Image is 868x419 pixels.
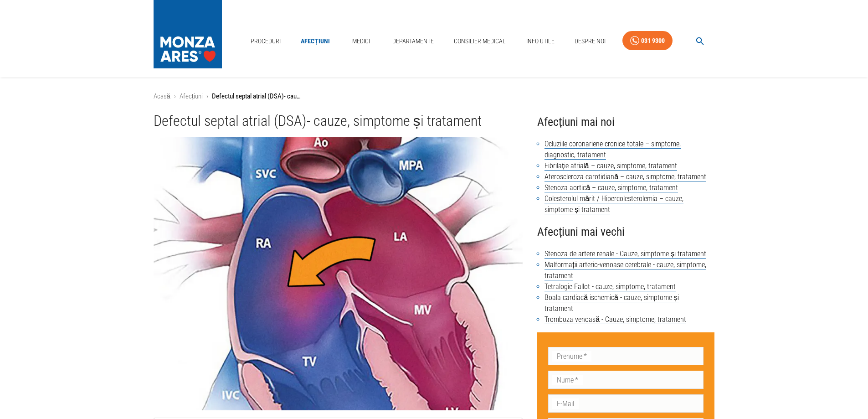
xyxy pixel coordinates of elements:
h4: Afecțiuni mai noi [537,113,714,131]
a: Departamente [389,32,437,51]
a: Malformații arterio-venoase cerebrale - cauze, simptome, tratament [544,260,706,280]
a: Acasă [154,92,170,100]
a: Medici [346,32,375,51]
a: Tetralogie Fallot - cauze, simptome, tratament [544,282,676,291]
p: Defectul septal atrial (DSA)- cauze, simptome și tratament [212,91,303,102]
a: Colesterolul mărit / Hipercolesterolemia – cauze, simptome și tratament [544,194,683,214]
a: Ocluziile coronariene cronice totale – simptome, diagnostic, tratament [544,140,681,160]
a: Tromboza venoasă - Cauze, simptome, tratament [544,315,686,324]
h4: Afecțiuni mai vechi [537,222,714,241]
nav: breadcrumb [154,91,715,102]
a: Despre Noi [571,32,609,51]
a: Ateroscleroza carotidiană – cauze, simptome, tratament [544,172,706,181]
a: Stenoza aortică – cauze, simptome, tratament [544,183,678,192]
a: Afecțiuni [180,92,203,100]
li: › [174,91,176,102]
a: Stenoza de artere renale - Cauze, simptome și tratament [544,249,706,259]
a: Afecțiuni [297,32,334,51]
a: Fibrilație atrială – cauze, simptome, tratament [544,161,677,171]
a: Boala cardiacă ischemică - cauze, simptome și tratament [544,293,679,313]
a: 031 9300 [622,31,673,51]
img: Defectul septal atrial (DSA)- cauze, simptome și tratament [154,137,523,410]
li: › [206,91,208,102]
h1: Defectul septal atrial (DSA)- cauze, simptome și tratament [154,113,523,129]
div: 031 9300 [641,35,665,47]
a: Consilier Medical [450,32,509,51]
a: Info Utile [523,32,558,51]
a: Proceduri [247,32,284,51]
